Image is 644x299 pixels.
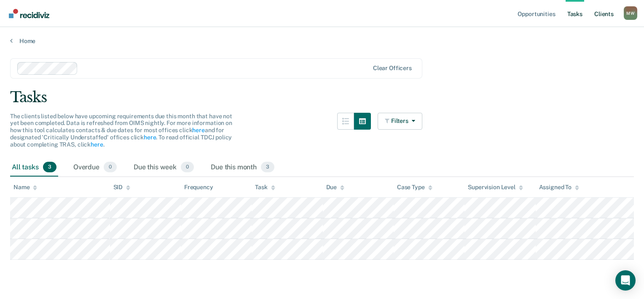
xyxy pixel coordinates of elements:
[9,9,49,18] img: Recidiviz
[10,113,232,148] span: The clients listed below have upcoming requirements due this month that have not yet been complet...
[132,158,196,177] div: Due this week0
[181,162,194,173] span: 0
[113,184,131,191] div: SID
[43,162,56,173] span: 3
[373,65,412,72] div: Clear officers
[10,89,634,106] div: Tasks
[184,184,213,191] div: Frequency
[10,158,58,177] div: All tasks3
[10,37,634,45] a: Home
[192,127,204,133] a: here
[397,184,432,191] div: Case Type
[378,113,422,130] button: Filters
[144,134,156,141] a: here
[72,158,118,177] div: Overdue0
[104,162,117,173] span: 0
[209,158,276,177] div: Due this month3
[624,6,637,20] button: Profile dropdown button
[13,184,37,191] div: Name
[539,184,579,191] div: Assigned To
[91,141,103,148] a: here
[255,184,275,191] div: Task
[261,162,274,173] span: 3
[468,184,523,191] div: Supervision Level
[615,270,636,291] div: Open Intercom Messenger
[624,6,637,20] div: M W
[326,184,345,191] div: Due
